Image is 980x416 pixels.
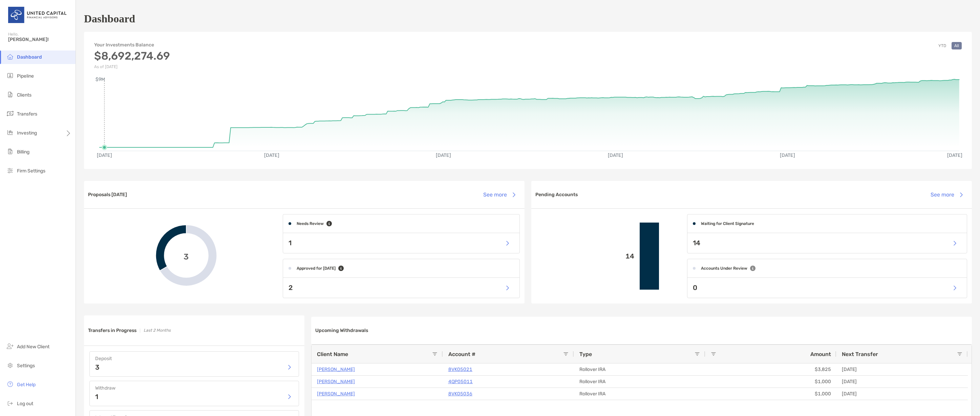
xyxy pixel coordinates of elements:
a: 8VK05021 [448,365,472,374]
p: 1 [289,239,292,247]
h4: Needs Review [297,221,324,226]
text: [DATE] [264,152,279,158]
text: $9M [95,77,105,82]
img: dashboard icon [6,53,14,61]
p: 0 [693,284,697,292]
h3: Pending Accounts [535,192,578,197]
text: [DATE] [97,152,112,158]
img: settings icon [6,361,14,369]
img: firm-settings icon [6,166,14,174]
h4: Accounts Under Review [701,266,747,271]
a: [PERSON_NAME] [317,365,355,374]
span: Type [579,351,592,357]
span: [PERSON_NAME]! [8,37,71,42]
span: Pipeline [17,73,34,79]
button: See more [925,187,968,202]
img: billing icon [6,147,14,155]
img: transfers icon [6,109,14,118]
h4: Approved for [DATE] [297,266,336,271]
div: Rollover IRA [574,376,705,388]
span: Clients [17,92,31,98]
text: [DATE] [609,152,624,158]
span: Log out [17,401,33,407]
span: Settings [17,363,35,369]
h3: Proposals [DATE] [88,192,127,197]
h4: Your Investments Balance [94,42,170,48]
h4: Waiting for Client Signature [701,221,754,226]
p: 1 [95,393,98,400]
a: [PERSON_NAME] [317,390,355,398]
span: Account # [448,351,475,357]
h1: Dashboard [84,13,135,25]
text: [DATE] [436,152,451,158]
span: Client Name [317,351,348,357]
p: Last 2 Months [144,326,171,335]
img: logout icon [6,399,14,407]
span: Dashboard [17,54,42,60]
p: 14 [693,239,700,247]
div: [DATE] [836,363,968,375]
div: [DATE] [836,388,968,400]
button: YTD [936,42,949,49]
text: [DATE] [948,152,963,158]
h4: Deposit [95,356,293,361]
h3: Upcoming Withdrawals [315,328,368,333]
p: As of [DATE] [94,64,170,69]
text: [DATE] [781,152,796,158]
div: $1,000 [705,376,836,388]
img: pipeline icon [6,71,14,80]
p: 2 [289,284,293,292]
span: Investing [17,130,37,136]
span: Transfers [17,111,37,117]
p: 3 [95,364,100,371]
div: Rollover IRA [574,363,705,375]
span: Billing [17,149,29,155]
button: All [952,42,962,49]
img: add_new_client icon [6,342,14,350]
span: 3 [184,251,189,261]
div: $1,000 [705,388,836,400]
img: get-help icon [6,380,14,388]
h3: $8,692,274.69 [94,49,170,62]
span: Firm Settings [17,168,45,174]
h3: Transfers in Progress [88,328,136,333]
img: clients icon [6,90,14,99]
img: investing icon [6,128,14,137]
h4: Withdraw [95,385,293,391]
a: 8VK05036 [448,390,472,398]
a: 4QP05011 [448,377,473,386]
span: Add New Client [17,344,49,350]
p: 14 [537,252,634,261]
span: Next Transfer [842,351,878,357]
div: $3,825 [705,363,836,375]
div: [DATE] [836,376,968,388]
button: See more [478,187,520,202]
div: Rollover IRA [574,388,705,400]
img: United Capital Logo [8,3,67,27]
span: Get Help [17,382,36,388]
a: [PERSON_NAME] [317,377,355,386]
span: Amount [810,351,831,357]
